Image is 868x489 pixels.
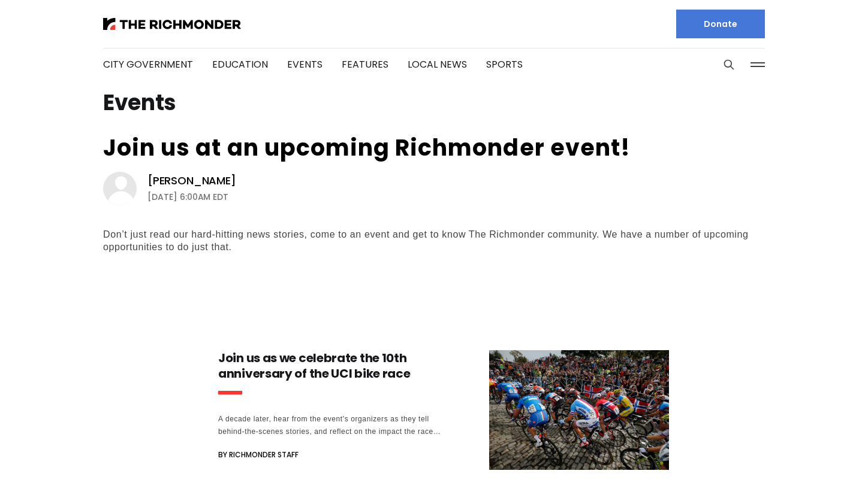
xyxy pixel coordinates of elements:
iframe: portal-trigger [766,430,868,489]
button: Search this site [720,56,738,74]
span: By Richmonder Staff [218,448,299,462]
a: Features [342,57,388,71]
a: Sports [486,57,523,71]
a: Education [212,57,268,71]
a: Join us at an upcoming Richmonder event! [103,132,631,163]
time: [DATE] 6:00AM EDT [147,190,228,204]
a: Local News [408,57,467,71]
div: A decade later, hear from the event's organizers as they tell behind-the-scenes stories, and refl... [218,413,441,438]
a: [PERSON_NAME] [147,174,236,188]
h3: Join us as we celebrate the 10th anniversary of the UCI bike race [218,350,441,381]
a: City Government [103,57,193,71]
div: Don’t just read our hard-hitting news stories, come to an event and get to know The Richmonder co... [103,228,765,253]
img: Join us as we celebrate the 10th anniversary of the UCI bike race [489,350,669,470]
a: Join us as we celebrate the 10th anniversary of the UCI bike race A decade later, hear from the e... [218,350,669,470]
a: Donate [676,10,765,38]
img: The Richmonder [103,18,241,30]
h1: Events [103,93,765,113]
a: Events [287,57,323,71]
